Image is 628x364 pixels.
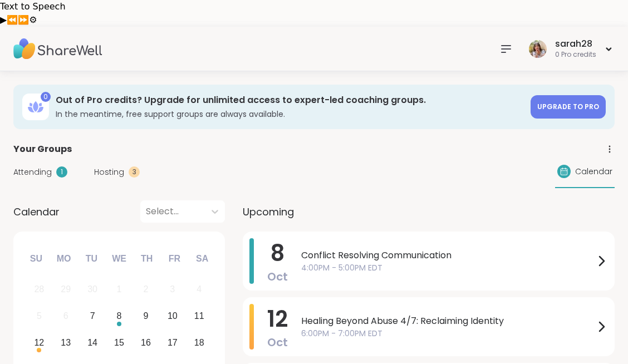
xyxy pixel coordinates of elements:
span: 8 [271,238,284,269]
div: Choose Thursday, October 16th, 2025 [134,331,158,355]
div: 1 [117,282,122,297]
span: Hosting [94,166,124,178]
button: Forward [18,13,29,27]
div: 8 [117,308,122,323]
h3: Out of Pro credits? Upgrade for unlimited access to expert-led coaching groups. [56,94,524,106]
div: 15 [114,335,124,350]
span: Oct [267,335,288,350]
div: 28 [34,282,44,297]
div: We [107,247,131,271]
div: 12 [34,335,44,350]
div: 18 [194,335,204,350]
button: Settings [29,13,37,27]
div: Mo [51,247,76,271]
div: Sa [190,247,214,271]
div: 4 [197,282,202,297]
div: Choose Saturday, October 18th, 2025 [187,331,211,355]
div: 3 [170,282,175,297]
div: Not available Tuesday, September 30th, 2025 [81,278,105,302]
span: Healing Beyond Abuse 4/7: Reclaiming Identity [301,314,595,328]
div: 2 [143,282,148,297]
img: ShareWell Nav Logo [13,29,102,68]
div: Not available Saturday, October 4th, 2025 [187,278,211,302]
div: 1 [56,166,67,178]
div: Not available Monday, September 29th, 2025 [54,278,78,302]
div: 29 [61,282,71,297]
div: Choose Thursday, October 9th, 2025 [134,304,158,328]
a: Upgrade to Pro [531,95,606,119]
div: sarah28 [555,38,596,50]
span: Upgrade to Pro [537,102,599,111]
div: 16 [141,335,151,350]
div: Choose Monday, October 13th, 2025 [54,331,78,355]
button: Previous [7,13,18,27]
div: Choose Tuesday, October 14th, 2025 [81,331,105,355]
div: Th [135,247,159,271]
span: Calendar [575,166,612,178]
div: Not available Wednesday, October 1st, 2025 [107,278,131,302]
div: 30 [87,282,97,297]
div: Not available Monday, October 6th, 2025 [54,304,78,328]
div: 10 [168,308,178,323]
div: Choose Saturday, October 11th, 2025 [187,304,211,328]
div: Choose Friday, October 17th, 2025 [160,331,184,355]
div: 14 [87,335,97,350]
div: Tu [79,247,104,271]
div: Choose Wednesday, October 8th, 2025 [107,304,131,328]
div: 11 [194,308,204,323]
div: Choose Wednesday, October 15th, 2025 [107,331,131,355]
div: 0 [41,92,51,102]
div: 3 [129,166,140,178]
div: 17 [168,335,178,350]
div: Not available Thursday, October 2nd, 2025 [134,278,158,302]
div: 9 [143,308,148,323]
div: Not available Sunday, September 28th, 2025 [27,278,51,302]
div: Not available Friday, October 3rd, 2025 [160,278,184,302]
div: Choose Tuesday, October 7th, 2025 [81,304,105,328]
span: 4:00PM - 5:00PM EDT [301,262,595,274]
div: Fr [162,247,187,271]
div: Su [24,247,48,271]
div: Choose Friday, October 10th, 2025 [160,304,184,328]
div: 5 [37,308,42,323]
span: 12 [267,303,288,335]
div: 13 [61,335,71,350]
div: Not available Sunday, October 5th, 2025 [27,304,51,328]
span: Calendar [13,204,60,219]
img: sarah28 [529,40,547,58]
h3: In the meantime, free support groups are always available. [56,109,524,120]
span: 6:00PM - 7:00PM EDT [301,328,595,340]
div: 6 [63,308,68,323]
div: Choose Sunday, October 12th, 2025 [27,331,51,355]
span: Your Groups [13,142,72,156]
div: 0 Pro credits [555,50,596,60]
span: Conflict Resolving Communication [301,249,595,262]
span: Oct [267,269,288,284]
div: 7 [90,308,95,323]
span: Upcoming [243,204,294,219]
span: Attending [13,166,52,178]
